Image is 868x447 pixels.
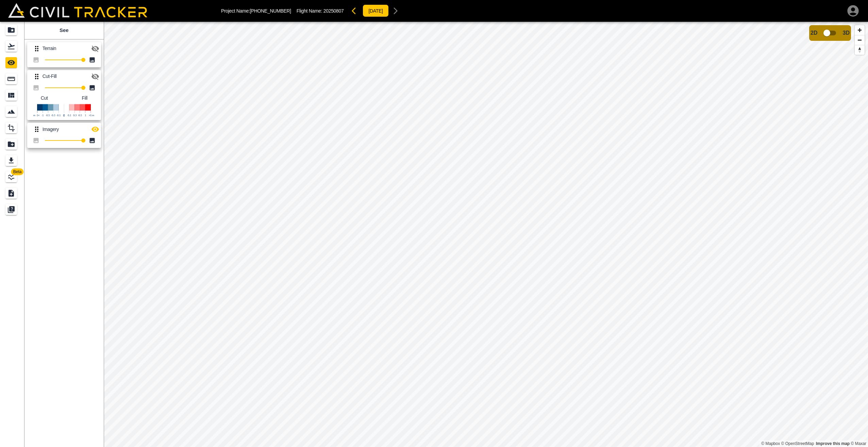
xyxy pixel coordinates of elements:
[855,25,865,35] button: Zoom in
[781,441,814,446] a: OpenStreetMap
[8,3,147,17] img: Civil Tracker
[855,45,865,55] button: Reset bearing to north
[851,441,866,446] a: Maxar
[297,8,344,14] p: Flight Name:
[816,441,850,446] a: Map feedback
[855,35,865,45] button: Zoom out
[843,30,850,36] span: 3D
[363,4,388,17] button: [DATE]
[761,441,780,446] a: Mapbox
[104,22,868,447] canvas: Map
[811,30,817,36] span: 2D
[323,8,344,14] span: 20250807
[221,8,291,14] p: Project Name: [PHONE_NUMBER]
